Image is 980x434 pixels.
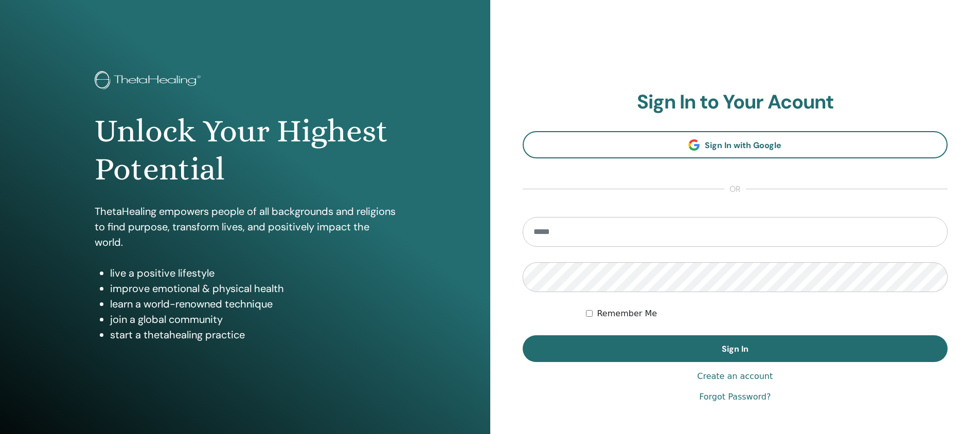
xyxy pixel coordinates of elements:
[523,131,948,158] a: Sign In with Google
[95,112,396,189] h1: Unlock Your Highest Potential
[523,91,948,114] h2: Sign In to Your Acount
[523,335,948,362] button: Sign In
[110,327,396,342] li: start a thetahealing practice
[110,312,396,327] li: join a global community
[110,265,396,281] li: live a positive lifestyle
[699,391,771,403] a: Forgot Password?
[705,140,781,151] span: Sign In with Google
[586,308,948,320] div: Keep me authenticated indefinitely or until I manually logout
[95,204,396,250] p: ThetaHealing empowers people of all backgrounds and religions to find purpose, transform lives, a...
[110,281,396,296] li: improve emotional & physical health
[722,343,749,354] span: Sign In
[697,370,773,383] a: Create an account
[110,296,396,312] li: learn a world-renowned technique
[597,308,657,320] label: Remember Me
[724,183,746,195] span: or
